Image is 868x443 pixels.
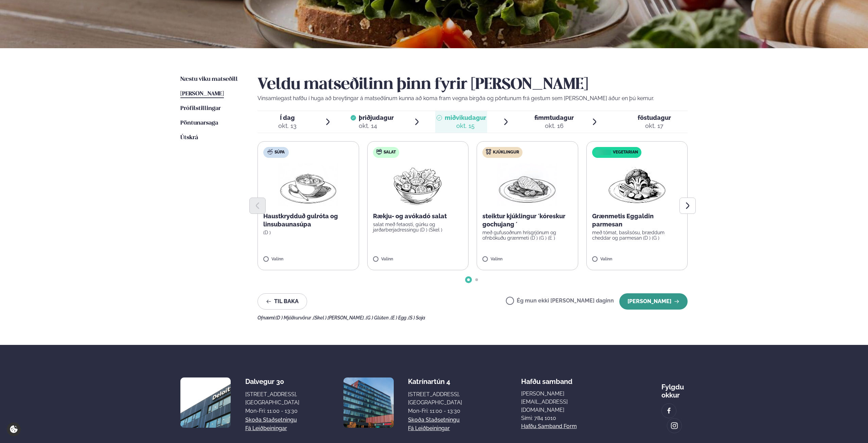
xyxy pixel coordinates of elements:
[313,315,366,320] span: (Skel ) [PERSON_NAME] ,
[679,198,696,214] button: Next slide
[180,119,218,127] a: Pöntunarsaga
[521,372,572,386] span: Hafðu samband
[592,212,682,228] p: Grænmetis Eggaldin parmesan
[180,76,238,82] span: Næstu viku matseðill
[258,94,688,103] p: Vinsamlegast hafðu í huga að breytingar á matseðlinum kunna að koma fram vegna birgða og pöntunum...
[278,163,338,207] img: Soup.png
[408,377,462,386] div: Katrínartún 4
[180,134,198,142] a: Útskrá
[245,407,299,415] div: Mon-Fri: 11:00 - 13:30
[475,278,478,281] span: Go to slide 2
[180,105,221,113] a: Prófílstillingar
[665,407,673,415] img: image alt
[373,212,463,220] p: Rækju- og avókadó salat
[486,149,491,154] img: chicken.svg
[267,149,273,154] img: soup.svg
[180,90,224,98] a: [PERSON_NAME]
[359,122,394,130] div: okt. 14
[661,377,688,399] div: Fylgdu okkur
[521,390,603,414] a: [PERSON_NAME][EMAIL_ADDRESS][DOMAIN_NAME]
[7,422,21,436] a: Cookie settings
[388,163,448,207] img: Salad.png
[671,422,678,430] img: image alt
[619,293,688,310] button: [PERSON_NAME]
[245,390,299,407] div: [STREET_ADDRESS], [GEOGRAPHIC_DATA]
[276,315,313,320] span: (D ) Mjólkurvörur ,
[408,407,462,415] div: Mon-Fri: 11:00 - 13:30
[408,315,425,320] span: (S ) Soja
[638,114,671,121] span: föstudagur
[258,75,688,94] h2: Veldu matseðilinn þinn fyrir [PERSON_NAME]
[521,422,577,430] a: Hafðu samband form
[343,377,394,428] img: image alt
[384,150,396,155] span: Salat
[594,149,613,156] img: icon
[445,114,486,121] span: miðvikudagur
[607,163,667,207] img: Vegan.png
[245,424,287,432] a: Fá leiðbeiningar
[482,212,572,228] p: steiktur kjúklingur ´kóreskur gochujang ´
[667,419,681,433] a: image alt
[180,106,221,111] span: Prófílstillingar
[278,122,297,130] div: okt. 13
[245,377,299,386] div: Dalvegur 30
[373,222,463,233] p: salat með fetaosti, gúrku og jarðarberjadressingu (D ) (Skel )
[467,278,470,281] span: Go to slide 1
[180,377,231,428] img: image alt
[662,404,676,418] a: image alt
[258,293,307,310] button: Til baka
[534,122,574,130] div: okt. 16
[274,150,285,155] span: Súpa
[638,122,671,130] div: okt. 17
[180,91,224,97] span: [PERSON_NAME]
[263,212,353,228] p: Haustkrydduð gulróta og linsubaunasúpa
[245,416,297,424] a: Skoða staðsetningu
[408,416,460,424] a: Skoða staðsetningu
[249,198,266,214] button: Previous slide
[359,114,394,121] span: þriðjudagur
[376,149,382,154] img: salad.svg
[482,230,572,241] p: með gufusoðnum hrísgrjónum og ofnbökuðu grænmeti (D ) (G ) (E )
[258,315,688,320] div: Ofnæmi:
[408,390,462,407] div: [STREET_ADDRESS], [GEOGRAPHIC_DATA]
[180,120,218,126] span: Pöntunarsaga
[366,315,391,320] span: (G ) Glúten ,
[613,150,638,155] span: Vegetarian
[180,75,238,84] a: Næstu viku matseðill
[445,122,486,130] div: okt. 15
[521,414,603,422] p: Sími: 784 1010
[408,424,450,432] a: Fá leiðbeiningar
[278,114,297,122] span: Í dag
[391,315,408,320] span: (E ) Egg ,
[263,230,353,235] p: (D )
[592,230,682,241] p: með tómat, basilsósu, bræddum cheddar og parmesan (D ) (G )
[180,135,198,141] span: Útskrá
[497,163,557,207] img: Chicken-breast.png
[534,114,574,121] span: fimmtudagur
[493,150,519,155] span: Kjúklingur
